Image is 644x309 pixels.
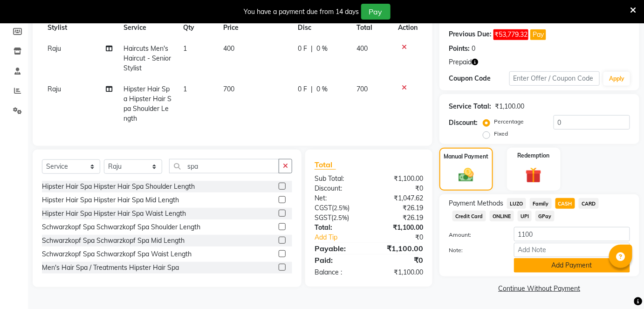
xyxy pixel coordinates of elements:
[315,160,336,170] span: Total
[444,152,488,161] label: Manual Payment
[369,254,430,266] div: ₹0
[333,214,347,221] span: 2.5%
[184,85,187,93] span: 1
[316,44,328,54] span: 0 %
[535,211,555,221] span: GPay
[509,71,600,86] input: Enter Offer / Coupon Code
[514,258,630,273] button: Add Payment
[178,17,218,38] th: Qty
[48,44,61,53] span: Raju
[392,17,423,38] th: Action
[518,211,532,221] span: UPI
[169,159,279,173] input: Search or Scan
[308,254,369,266] div: Paid:
[449,44,470,54] div: Points:
[442,246,507,254] label: Note:
[308,233,379,242] a: Add Tip
[298,44,307,54] span: 0 F
[357,85,368,93] span: 700
[308,184,369,193] div: Discount:
[442,231,507,239] label: Amount:
[308,223,369,233] div: Total:
[514,227,630,241] input: Amount
[493,29,528,40] span: ₹53,779.32
[311,44,313,54] span: |
[42,195,179,205] div: Hipster Hair Spa Hipster Hair Spa Mid Length
[454,166,479,184] img: _cash.svg
[123,85,171,123] span: Hipster Hair Spa Hipster Hair Spa Shoulder Length
[369,203,430,213] div: ₹26.19
[507,198,526,209] span: LUZO
[369,243,430,254] div: ₹1,100.00
[357,44,368,53] span: 400
[218,17,292,38] th: Price
[315,204,332,212] span: CGST
[244,7,359,17] div: You have a payment due from 14 days
[42,222,200,232] div: Schwarzkopf Spa Schwarzkopf Spa Shoulder Length
[361,4,391,20] button: Pay
[123,44,171,72] span: Haircuts Men's Haircut - Senior Stylist
[42,263,179,273] div: Men's Hair Spa / Treatments Hipster Hair Spa
[308,213,369,223] div: ( )
[308,203,369,213] div: ( )
[42,236,185,246] div: Schwarzkopf Spa Schwarzkopf Spa Mid Length
[369,193,430,203] div: ₹1,047.62
[490,211,514,221] span: ONLINE
[292,17,351,38] th: Disc
[351,17,392,38] th: Total
[530,198,552,209] span: Family
[449,29,492,40] div: Previous Due:
[579,198,599,209] span: CARD
[48,85,61,93] span: Raju
[308,243,369,254] div: Payable:
[452,211,486,221] span: Credit Card
[521,165,547,185] img: _gift.svg
[495,102,524,111] div: ₹1,100.00
[369,268,430,277] div: ₹1,100.00
[449,118,478,128] div: Discount:
[555,198,575,209] span: CASH
[184,44,187,53] span: 1
[369,213,430,223] div: ₹26.19
[514,243,630,257] input: Add Note
[334,204,348,212] span: 2.5%
[42,249,192,259] div: Schwarzkopf Spa Schwarzkopf Spa Waist Length
[472,44,475,54] div: 0
[530,29,546,40] button: Pay
[369,223,430,233] div: ₹1,100.00
[369,174,430,184] div: ₹1,100.00
[369,184,430,193] div: ₹0
[316,84,328,94] span: 0 %
[298,84,307,94] span: 0 F
[42,209,186,219] div: Hipster Hair Spa Hipster Hair Spa Waist Length
[449,57,472,67] span: Prepaid
[223,85,234,93] span: 700
[603,72,630,86] button: Apply
[494,130,508,138] label: Fixed
[311,84,313,94] span: |
[223,44,234,53] span: 400
[449,199,503,208] span: Payment Methods
[379,233,430,242] div: ₹0
[308,268,369,277] div: Balance :
[441,284,637,294] a: Continue Without Payment
[494,117,524,126] label: Percentage
[118,17,178,38] th: Service
[449,102,491,111] div: Service Total:
[518,151,550,160] label: Redemption
[315,213,331,222] span: SGST
[42,17,118,38] th: Stylist
[308,193,369,203] div: Net:
[308,174,369,184] div: Sub Total:
[42,182,195,192] div: Hipster Hair Spa Hipster Hair Spa Shoulder Length
[449,74,509,83] div: Coupon Code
